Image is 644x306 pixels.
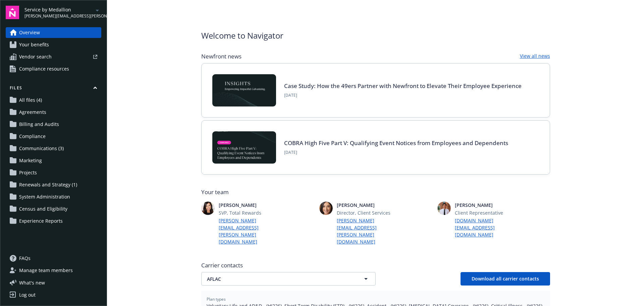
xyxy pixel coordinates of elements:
a: Vendor search [6,51,101,62]
a: Census and Eligibility [6,204,101,214]
img: photo [437,202,451,215]
a: Communications (3) [6,143,101,154]
span: [PERSON_NAME] [219,202,284,209]
span: Newfront news [201,52,241,60]
a: Overview [6,27,101,38]
a: Renewals and Strategy (1) [6,179,101,190]
span: [DATE] [284,149,508,156]
img: BLOG-Card Image - Compliance - COBRA High Five Pt 5 - 09-11-25.jpg [212,131,276,164]
span: AFLAC [207,275,346,282]
span: Compliance resources [19,63,69,74]
span: Experience Reports [19,216,63,226]
span: [PERSON_NAME][EMAIL_ADDRESS][PERSON_NAME][DOMAIN_NAME] [24,13,93,19]
a: All files (4) [6,95,101,105]
span: Renewals and Strategy (1) [19,179,77,190]
a: Experience Reports [6,216,101,226]
span: Compliance [19,131,46,142]
a: Agreements [6,107,101,118]
a: [PERSON_NAME][EMAIL_ADDRESS][PERSON_NAME][DOMAIN_NAME] [337,217,402,245]
img: navigator-logo.svg [6,6,19,19]
span: Welcome to Navigator [201,30,283,42]
span: [DATE] [284,92,522,98]
span: Client Representative [455,209,521,216]
span: Plan types [207,296,545,302]
span: Agreements [19,107,46,118]
a: Your benefits [6,39,101,50]
span: Billing and Audits [19,119,59,130]
span: FAQs [19,253,31,264]
span: Communications (3) [19,143,64,154]
img: Card Image - INSIGHTS copy.png [212,74,276,106]
span: Projects [19,167,37,178]
span: SVP, Total Rewards [219,209,284,216]
span: Your benefits [19,39,49,50]
a: COBRA High Five Part V: Qualifying Event Notices from Employees and Dependents [284,139,508,147]
img: photo [201,202,215,215]
span: Census and Eligibility [19,204,67,214]
a: Manage team members [6,265,101,276]
span: All files (4) [19,95,42,105]
span: [PERSON_NAME] [455,202,521,209]
span: Carrier contacts [201,261,550,269]
a: Compliance resources [6,63,101,74]
span: What ' s new [19,279,45,286]
button: Files [6,85,101,93]
a: FAQs [6,253,101,264]
span: [PERSON_NAME] [337,202,402,209]
a: [PERSON_NAME][EMAIL_ADDRESS][PERSON_NAME][DOMAIN_NAME] [219,217,284,245]
button: AFLAC [201,272,376,286]
img: photo [319,202,333,215]
button: Service by Medallion[PERSON_NAME][EMAIL_ADDRESS][PERSON_NAME][DOMAIN_NAME]arrowDropDown [24,6,101,19]
a: View all news [520,52,550,60]
div: Log out [19,290,36,300]
a: Compliance [6,131,101,142]
span: Manage team members [19,265,73,276]
a: [DOMAIN_NAME][EMAIL_ADDRESS][DOMAIN_NAME] [455,217,521,238]
a: Marketing [6,155,101,166]
span: Vendor search [19,51,52,62]
a: arrowDropDown [93,6,101,14]
span: Marketing [19,155,42,166]
span: Director, Client Services [337,209,402,216]
a: Billing and Audits [6,119,101,130]
span: Download all carrier contacts [472,275,539,282]
span: System Administration [19,191,70,202]
button: What's new [6,279,56,286]
a: System Administration [6,191,101,202]
a: Projects [6,167,101,178]
span: Your team [201,188,550,196]
span: Service by Medallion [24,6,93,13]
button: Download all carrier contacts [461,272,550,286]
a: Case Study: How the 49ers Partner with Newfront to Elevate Their Employee Experience [284,82,522,90]
span: Overview [19,27,40,38]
